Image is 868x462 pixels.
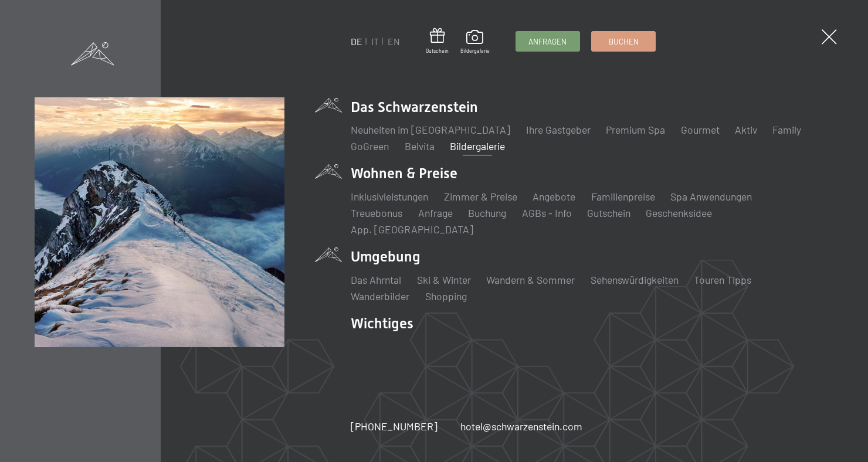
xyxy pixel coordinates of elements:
[522,206,572,219] a: AGBs - Info
[592,32,655,51] a: Buchen
[351,36,362,47] a: DE
[351,290,409,303] a: Wanderbilder
[418,206,453,219] a: Anfrage
[460,47,490,55] span: Bildergalerie
[405,140,435,152] a: Belvita
[670,190,752,203] a: Spa Anwendungen
[533,190,575,203] a: Angebote
[591,190,655,203] a: Familienpreise
[460,30,490,55] a: Bildergalerie
[425,290,467,303] a: Shopping
[351,190,428,203] a: Inklusivleistungen
[371,36,379,47] a: IT
[772,123,801,136] a: Family
[694,273,751,286] a: Touren Tipps
[486,273,575,286] a: Wandern & Sommer
[591,273,679,286] a: Sehenswürdigkeiten
[426,28,449,55] a: Gutschein
[526,123,591,136] a: Ihre Gastgeber
[735,123,757,136] a: Aktiv
[351,123,510,136] a: Neuheiten im [GEOGRAPHIC_DATA]
[444,190,517,203] a: Zimmer & Preise
[417,273,471,286] a: Ski & Winter
[450,140,505,152] a: Bildergalerie
[587,206,630,219] a: Gutschein
[681,123,720,136] a: Gourmet
[351,140,389,152] a: GoGreen
[351,206,402,219] a: Treuebonus
[609,36,639,47] span: Buchen
[528,36,567,47] span: Anfragen
[516,32,579,51] a: Anfragen
[468,206,506,219] a: Buchung
[460,419,582,434] a: hotel@schwarzenstein.com
[606,123,665,136] a: Premium Spa
[388,36,400,47] a: EN
[426,47,449,55] span: Gutschein
[351,420,438,433] span: [PHONE_NUMBER]
[351,223,473,236] a: App. [GEOGRAPHIC_DATA]
[646,206,712,219] a: Geschenksidee
[351,273,401,286] a: Das Ahrntal
[351,419,438,434] a: [PHONE_NUMBER]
